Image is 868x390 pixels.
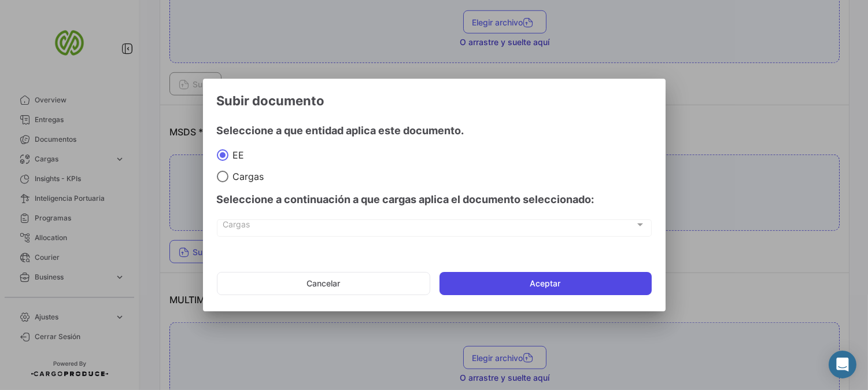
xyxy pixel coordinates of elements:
[228,149,245,161] span: EE
[228,171,264,182] span: Cargas
[217,192,652,208] h4: Seleccione a continuación a que cargas aplica el documento seleccionado:
[217,93,652,109] h3: Subir documento
[223,222,635,232] span: Cargas
[829,351,856,378] div: Abrir Intercom Messenger
[217,123,652,139] h4: Seleccione a que entidad aplica este documento.
[217,272,430,295] button: Cancelar
[439,272,652,295] button: Aceptar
